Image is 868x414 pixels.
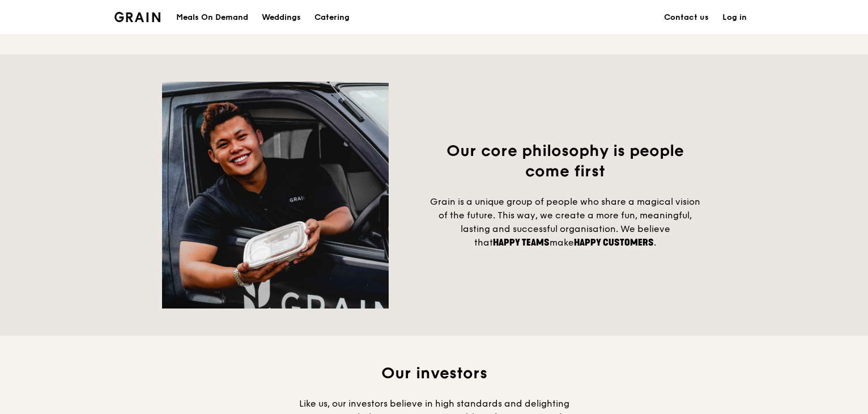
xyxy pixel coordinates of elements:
a: Catering [308,1,356,35]
span: Our investors [381,364,487,383]
span: happy teams [493,237,550,248]
a: Log in [716,1,754,35]
div: Meals On Demand [176,1,248,35]
span: happy customers [574,237,654,248]
div: Catering [314,1,350,35]
span: Grain is a unique group of people who share a magical vision of the future. This way, we create a... [430,196,700,248]
a: Contact us [657,1,716,35]
span: Our core philosophy is people come first [446,141,684,181]
img: Grain [114,12,160,22]
a: Weddings [255,1,308,35]
img: People first [162,82,389,309]
div: Weddings [262,1,301,35]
